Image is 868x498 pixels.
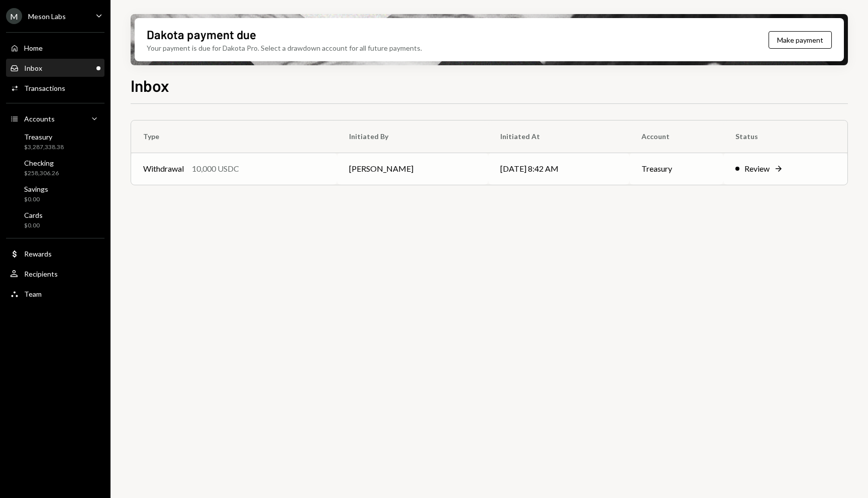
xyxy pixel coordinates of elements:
[6,8,22,24] div: M
[744,163,770,175] div: Review
[6,79,104,97] a: Transactions
[6,59,104,77] a: Inbox
[629,120,723,153] th: Account
[24,84,65,92] div: Transactions
[147,26,256,43] div: Dakota payment due
[6,182,104,206] a: Savings$0.00
[24,143,64,152] div: $3,287,338.38
[192,163,239,175] div: 10,000 USDC
[24,250,52,258] div: Rewards
[143,163,184,175] div: Withdrawal
[488,120,629,153] th: Initiated At
[24,159,59,167] div: Checking
[24,114,55,123] div: Accounts
[28,12,66,21] div: Meson Labs
[337,120,489,153] th: Initiated By
[24,221,43,230] div: $0.00
[6,109,104,128] a: Accounts
[147,43,422,53] div: Your payment is due for Dakota Pro. Select a drawdown account for all future payments.
[629,153,723,185] td: Treasury
[131,120,337,153] th: Type
[723,120,847,153] th: Status
[24,133,64,141] div: Treasury
[6,130,104,154] a: Treasury$3,287,338.38
[24,185,48,193] div: Savings
[6,39,104,57] a: Home
[24,270,58,278] div: Recipients
[24,195,48,204] div: $0.00
[6,244,104,263] a: Rewards
[6,208,104,232] a: Cards$0.00
[6,265,104,283] a: Recipients
[24,290,42,298] div: Team
[24,211,43,219] div: Cards
[24,64,42,72] div: Inbox
[6,156,104,180] a: Checking$258,306.26
[337,153,489,185] td: [PERSON_NAME]
[488,153,629,185] td: [DATE] 8:42 AM
[6,285,104,303] a: Team
[24,44,43,52] div: Home
[24,169,59,178] div: $258,306.26
[131,75,169,95] h1: Inbox
[769,31,832,49] button: Make payment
